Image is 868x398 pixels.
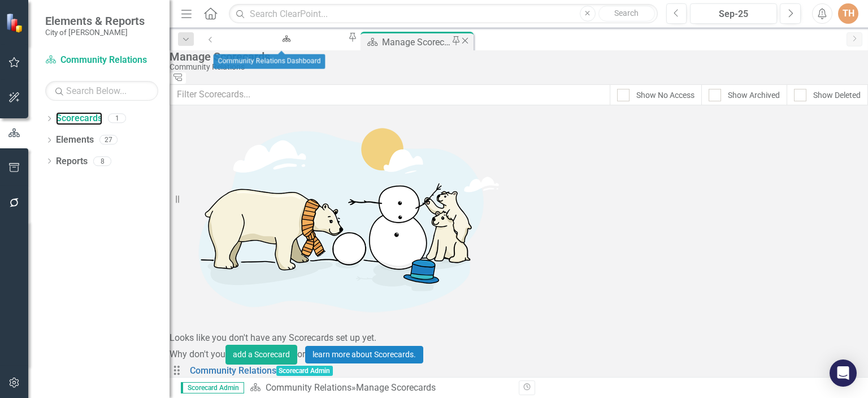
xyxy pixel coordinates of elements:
[93,156,111,166] div: 8
[830,360,857,387] div: Open Intercom Messenger
[170,50,862,63] div: Manage Scorecards
[250,382,510,395] div: » Manage Scorecards
[170,349,225,360] span: Why don't you
[170,105,509,332] img: Getting started
[45,54,158,67] a: Community Relations
[45,28,145,37] small: City of [PERSON_NAME]
[382,35,453,49] div: Manage Scorecards
[190,365,276,378] a: Community Relations
[694,7,773,21] div: Sep-25
[170,332,868,345] div: Looks like you don't have any Scorecards set up yet.
[6,12,25,32] img: ClearPoint Strategy
[170,84,610,105] input: Filter Scorecards...
[690,3,777,24] button: Sep-25
[728,89,780,101] div: Show Archived
[276,366,333,376] span: Scorecard Admin
[214,54,325,69] div: Community Relations Dashboard
[181,382,244,393] span: Scorecard Admin
[229,4,657,24] input: Search ClearPoint...
[225,345,297,365] button: add a Scorecard
[45,81,158,101] input: Search Below...
[108,114,126,123] div: 1
[838,3,858,24] button: TH
[56,155,88,168] a: Reports
[56,134,94,147] a: Elements
[56,112,102,125] a: Scorecards
[222,32,347,46] a: Community Relations Dashboard
[232,42,337,57] div: Community Relations Dashboard
[636,89,695,101] div: Show No Access
[266,382,351,393] a: Community Relations
[99,135,118,145] div: 27
[45,14,145,28] span: Elements & Reports
[813,89,861,101] div: Show Deleted
[598,6,655,22] button: Search
[614,8,639,18] span: Search
[297,349,305,360] span: or
[305,346,423,363] a: learn more about Scorecards.
[170,63,862,71] div: Community Relations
